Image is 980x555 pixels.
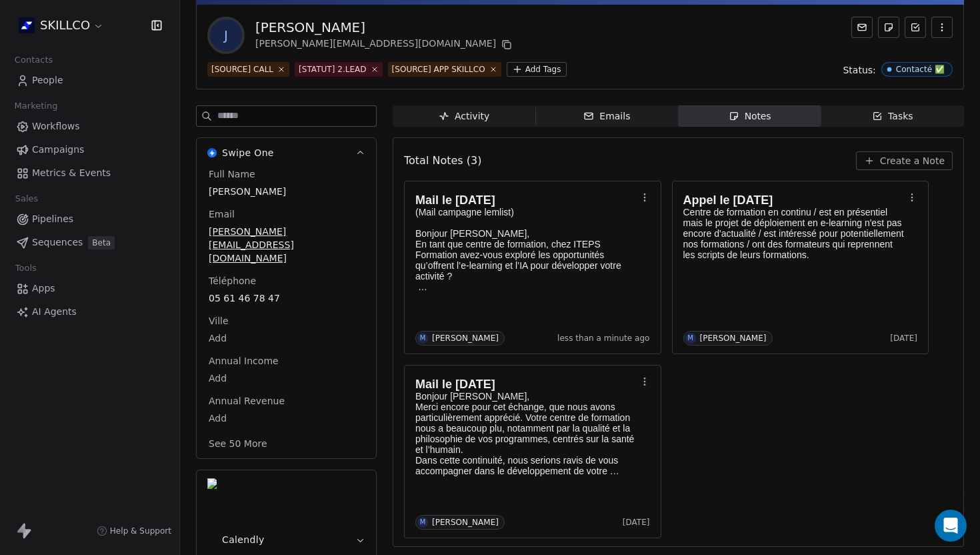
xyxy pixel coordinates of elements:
span: Add [209,372,364,385]
a: Pipelines [11,208,169,230]
a: People [11,69,169,91]
p: Bonjour [PERSON_NAME], [415,228,637,239]
p: Dans cette continuité, nous serions ravis de vous accompagner dans le développement de votre acti... [415,455,637,476]
span: Email [206,207,237,221]
a: Help & Support [97,526,171,536]
span: Workflows [32,119,80,133]
button: Add Tags [507,62,567,77]
span: Metrics & Events [32,166,111,180]
span: Help & Support [110,526,171,536]
span: SKILLCO [40,17,90,34]
p: Merci encore pour cet échange, que nous avons particulièrement apprécié. Votre centre de formatio... [415,402,637,455]
div: Contacté ✅ [896,65,945,74]
span: less than a minute ago [557,333,649,344]
a: AI Agents [11,301,169,323]
h1: Appel le [DATE] [683,193,905,207]
div: [SOURCE] APP SKILLCO [392,63,485,75]
span: Téléphone [206,274,259,288]
div: [PERSON_NAME] [700,334,767,343]
button: Swipe OneSwipe One [197,138,376,167]
span: AI Agents [32,305,77,319]
span: [PERSON_NAME][EMAIL_ADDRESS][DOMAIN_NAME] [209,225,364,265]
span: Create a Note [880,154,945,167]
div: [PERSON_NAME][EMAIL_ADDRESS][DOMAIN_NAME] [255,37,515,53]
span: Beta [88,236,115,249]
div: [PERSON_NAME] [432,334,499,343]
span: [DATE] [890,333,917,344]
span: Contacts [9,50,59,70]
a: Workflows [11,115,169,137]
img: Skillco%20logo%20icon%20(2).png [19,17,35,33]
p: Centre de formation en continu / est en présentiel mais le projet de déploiement en e-learning n'... [683,207,905,260]
span: Campaigns [32,143,84,157]
span: People [32,73,63,87]
div: Activity [439,109,489,123]
div: M [420,333,426,344]
div: Tasks [872,109,913,123]
span: Apps [32,282,55,296]
div: [PERSON_NAME] [255,18,515,37]
span: Ville [206,314,231,328]
span: J [210,19,242,51]
a: Metrics & Events [11,162,169,184]
a: SequencesBeta [11,231,169,253]
span: Total Notes (3) [404,153,481,169]
div: [STATUT] 2.LEAD [299,63,367,75]
span: Tools [9,258,42,278]
span: Annual Revenue [206,394,287,408]
span: Swipe One [222,146,274,159]
span: Calendly [222,533,265,546]
div: Swipe OneSwipe One [197,167,376,458]
span: [DATE] [623,517,650,528]
span: Full Name [206,167,258,181]
span: Add [209,412,364,425]
button: Create a Note [856,151,953,170]
span: [PERSON_NAME] [209,185,364,198]
p: En tant que centre de formation, chez ITEPS Formation avez-vous exploré les opportunités qu’offre... [415,239,637,282]
button: SKILLCO [16,14,107,37]
div: M [687,333,693,344]
a: Campaigns [11,139,169,161]
p: (Mail campagne lemlist) [415,207,637,217]
span: Status: [843,63,875,77]
span: Sequences [32,235,83,249]
div: [SOURCE] CALL [211,63,273,75]
span: Sales [9,189,44,209]
img: Swipe One [207,148,217,157]
span: Annual Income [206,354,281,368]
h1: Mail le [DATE] [415,378,637,391]
span: Pipelines [32,212,73,226]
button: See 50 More [201,432,275,456]
span: 05 61 46 78 47 [209,292,364,305]
a: Apps [11,277,169,300]
div: M [420,517,426,528]
div: Emails [583,109,630,123]
span: Marketing [9,96,63,116]
h1: Mail le [DATE] [415,193,637,207]
div: Open Intercom Messenger [935,510,967,542]
span: Add [209,332,364,345]
div: [PERSON_NAME] [432,518,499,527]
p: Bonjour [PERSON_NAME], [415,391,637,402]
